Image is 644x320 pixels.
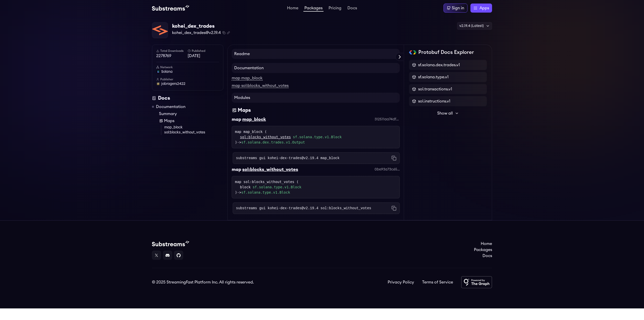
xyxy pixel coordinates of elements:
[227,31,230,34] button: Copy .spkg link to clipboard
[444,4,467,13] a: Sign in
[232,63,400,73] h4: Documentation
[156,81,219,86] a: jobrogers2422
[388,279,414,285] a: Privacy Policy
[164,125,223,130] a: map_block
[156,77,219,81] h6: Publisher
[242,116,266,123] div: map_block
[375,117,400,122] div: 312511aa74df2607c8026aea98870fbd73da9d90
[391,206,396,211] button: Copy command to clipboard
[286,6,299,11] a: Home
[222,31,225,34] button: Copy package name and version
[188,53,219,59] span: [DATE]
[474,247,492,253] a: Packages
[161,81,185,86] span: jobrogers2422
[188,49,219,53] h6: Published
[152,279,254,285] div: © 2025 StreamingFast Platform Inc. All rights reserved.
[418,86,452,92] span: sol.transactions.v1
[409,108,487,118] button: Show all
[418,49,474,56] h2: Protobuf Docs Explorer
[156,104,185,110] a: Documentation
[422,279,453,285] a: Terms of Service
[241,190,290,194] a: sf.solana.type.v1.Block
[240,185,396,190] div: block
[452,5,464,11] div: Sign in
[159,118,223,124] a: Maps
[152,95,223,102] div: Docs
[156,70,160,74] img: solana
[172,23,230,30] div: kohei_dex_trades
[232,116,241,123] div: map
[409,50,416,54] img: Protobuf
[240,134,291,140] a: sol:blocks_without_votes
[156,65,219,69] h6: Network
[293,134,342,140] a: sf.solana.type.v1.Block
[232,107,237,114] img: Maps icon
[391,156,396,161] button: Copy command to clipboard
[474,253,492,259] a: Docs
[235,179,396,195] div: map sol:blocks_without_votes ( )
[235,129,396,145] div: map map_block ( )
[156,53,188,59] span: 2278769
[232,166,241,173] div: map
[152,5,189,11] img: Substream's logo
[156,82,160,86] img: User Avatar
[161,69,173,74] span: solana
[437,110,453,116] span: Show all
[303,6,324,12] a: Packages
[236,206,371,211] code: substreams gui kohei-dex-trades@v2.19.4 sol:blocks_without_votes
[418,98,450,104] span: sol.instructions.v1
[237,140,305,144] span: ->
[418,62,460,68] span: sf.solana.dex.trades.v1
[232,84,289,88] a: map sol:blocks_without_votes
[159,111,223,117] a: Summary
[346,6,358,11] a: Docs
[479,5,489,11] span: Apps
[172,30,221,36] span: kohei_dex_trades@v2.19.4
[241,140,305,144] a: sf.solana.dex.trades.v1.Output
[232,93,400,103] h4: Modules
[328,6,342,11] a: Pricing
[152,241,189,247] img: Substream's logo
[159,119,163,123] img: Map icon
[474,241,492,247] a: Home
[156,49,188,53] h6: Total Downloads
[238,107,251,114] div: Maps
[232,76,263,81] a: map map_block
[156,69,219,74] a: solana
[242,166,298,173] div: sol:blocks_without_votes
[461,276,492,288] img: Powered by The Graph
[418,74,449,80] span: sf.solana.type.v1
[237,190,290,194] span: ->
[236,156,340,161] code: substreams gui kohei-dex-trades@v2.19.4 map_block
[253,185,301,190] a: sf.solana.type.v1.Block
[152,22,168,38] img: Package Logo
[375,167,400,172] div: 0be93a73c65aa8ec2de4b1a47209edeea493ff29
[232,49,400,59] h4: Readme
[164,130,223,135] a: sol:blocks_without_votes
[457,22,492,30] div: v2.19.4 (Latest)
